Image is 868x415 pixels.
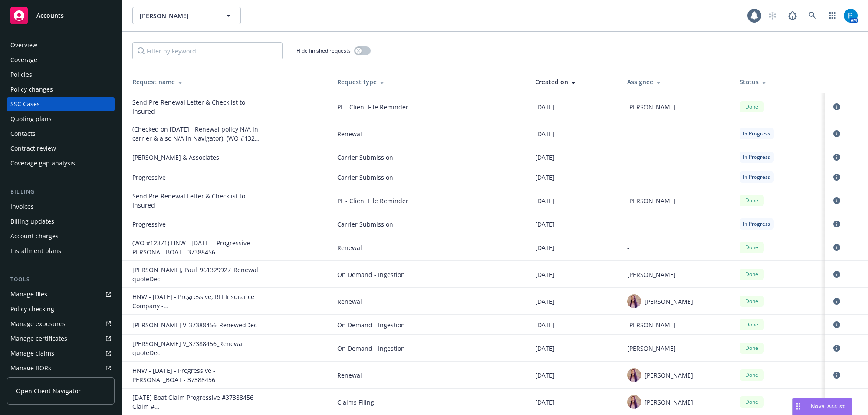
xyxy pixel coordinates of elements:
[132,191,263,210] div: Send Pre-Renewal Letter & Checklist to Insured
[132,7,241,24] button: [PERSON_NAME]
[7,200,115,214] a: Invoices
[337,344,521,353] span: On Demand - Ingestion
[535,344,555,353] span: [DATE]
[535,173,555,182] span: [DATE]
[832,242,842,253] a: circleInformation
[743,130,770,138] span: In Progress
[535,371,555,380] span: [DATE]
[627,102,676,112] span: [PERSON_NAME]
[743,244,760,251] span: Done
[792,398,852,415] button: Nova Assist
[132,220,263,229] div: Progressive
[7,332,115,346] a: Manage certificates
[7,361,115,375] a: Manage BORs
[132,153,263,162] div: J.E. Brown & Associates
[7,244,115,258] a: Installment plans
[7,287,115,301] a: Manage files
[7,302,115,316] a: Policy checking
[743,344,760,352] span: Done
[804,7,821,24] a: Search
[132,238,263,257] div: (WO #12371) HNW - 07/07/25 - Progressive - PERSONAL_BOAT - 37388456
[535,102,555,112] span: [DATE]
[832,269,842,280] a: circleInformation
[132,98,263,116] div: Send Pre-Renewal Letter & Checklist to Insured
[337,102,521,112] span: PL - Client File Reminder
[824,7,841,24] a: Switch app
[743,197,760,204] span: Done
[535,398,555,407] span: [DATE]
[832,296,842,306] a: circleInformation
[627,243,726,252] div: -
[627,270,676,279] span: [PERSON_NAME]
[7,229,115,243] a: Account charges
[10,317,66,331] div: Manage exposures
[832,319,842,330] a: circleInformation
[337,153,521,162] span: Carrier Submission
[10,38,37,52] div: Overview
[7,317,115,331] span: Manage exposures
[132,339,263,357] div: Lankford, Paul V_37388456_Renewal quoteDec
[832,152,842,162] a: circleInformation
[627,196,676,205] span: [PERSON_NAME]
[764,7,781,24] a: Start snowing
[535,77,613,86] div: Created on
[627,220,726,229] div: -
[10,142,56,155] div: Contract review
[10,127,36,141] div: Contacts
[627,153,726,162] div: -
[10,214,54,228] div: Billing updates
[832,397,842,407] a: circleInformation
[535,320,555,329] span: [DATE]
[7,68,115,82] a: Policies
[743,103,760,111] span: Done
[7,38,115,52] a: Overview
[337,173,521,182] span: Carrier Submission
[132,393,263,411] div: 4/17/2024 Boat Claim Progressive #37388456 Claim # 24-6730045
[10,361,51,375] div: Manage BORs
[627,395,641,409] img: photo
[743,398,760,406] span: Done
[10,346,54,360] div: Manage claims
[140,11,215,20] span: [PERSON_NAME]
[535,129,555,138] span: [DATE]
[627,294,641,308] img: photo
[627,320,676,329] span: [PERSON_NAME]
[337,243,521,252] span: Renewal
[535,220,555,229] span: [DATE]
[740,77,818,86] div: Status
[743,173,770,181] span: In Progress
[535,270,555,279] span: [DATE]
[132,125,263,143] div: (Checked on 08/22/2025 - Renewal policy N/A in carrier & also N/A in Navigator), (WO #13221 - 961...
[811,402,845,410] span: Nova Assist
[832,343,842,353] a: circleInformation
[337,129,521,138] span: Renewal
[7,127,115,141] a: Contacts
[10,229,59,243] div: Account charges
[337,220,521,229] span: Carrier Submission
[132,77,323,86] div: Request name
[337,270,521,279] span: On Demand - Ingestion
[337,297,521,306] span: Renewal
[10,53,37,67] div: Coverage
[844,9,858,23] img: photo
[7,82,115,96] a: Policy changes
[36,12,64,19] span: Accounts
[132,366,263,384] div: HNW - 07/06/24 - Progressive - PERSONAL_BOAT - 37388456
[7,97,115,111] a: SSC Cases
[337,371,521,380] span: Renewal
[644,371,693,380] span: [PERSON_NAME]
[535,243,555,252] span: [DATE]
[337,320,521,329] span: On Demand - Ingestion
[535,196,555,205] span: [DATE]
[535,153,555,162] span: [DATE]
[743,297,760,305] span: Done
[7,275,115,284] div: Tools
[832,172,842,182] a: circleInformation
[7,142,115,155] a: Contract review
[627,129,726,138] div: -
[10,200,34,214] div: Invoices
[832,195,842,206] a: circleInformation
[16,386,81,395] span: Open Client Navigator
[743,321,760,329] span: Done
[743,220,770,228] span: In Progress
